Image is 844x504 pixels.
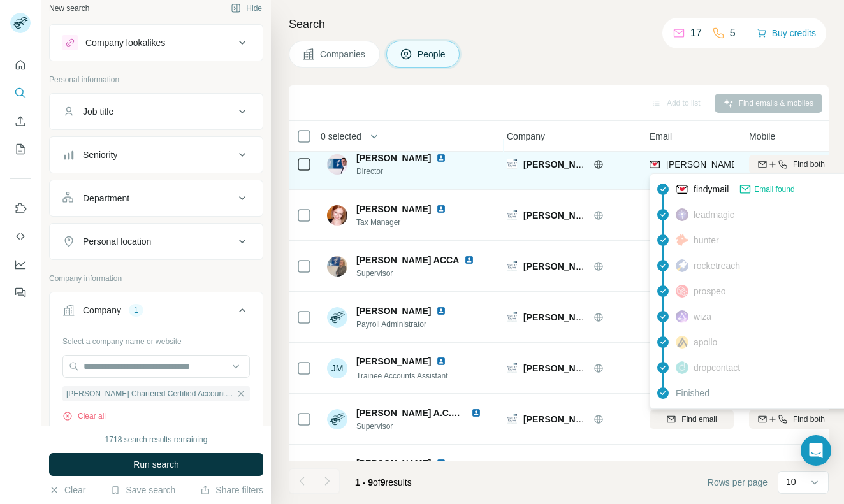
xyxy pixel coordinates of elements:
span: rocketreach [694,259,740,272]
img: Avatar [327,256,347,277]
div: New search [49,3,89,14]
span: prospeo [694,285,726,298]
span: [PERSON_NAME] [356,203,431,215]
button: Dashboard [10,253,31,276]
span: apollo [694,336,717,349]
span: [PERSON_NAME] [356,305,431,317]
span: Trainee Accounts Assistant [356,371,448,380]
span: Find email [681,414,717,425]
img: Avatar [327,409,347,429]
span: [PERSON_NAME] ACCA [356,255,459,265]
span: [PERSON_NAME] Chartered Certified Accountants [523,159,738,169]
span: [PERSON_NAME] [356,152,431,164]
button: Clear all [62,410,106,422]
span: Payroll Administrator [356,319,462,330]
span: Company [507,130,545,143]
button: Find both [749,155,833,174]
p: Company information [49,273,263,284]
span: Finished [676,387,709,400]
img: LinkedIn logo [436,204,446,214]
span: [PERSON_NAME] Chartered Certified Accountants [66,388,233,400]
span: [PERSON_NAME] [356,355,431,368]
span: Rows per page [708,476,768,489]
button: Run search [49,453,263,476]
img: provider dropcontact logo [676,361,688,374]
div: Personal location [83,235,151,248]
img: provider apollo logo [676,336,688,349]
img: provider prospeo logo [676,285,688,298]
span: 0 selected [321,130,361,143]
div: 1718 search results remaining [105,434,208,445]
img: Avatar [327,307,347,328]
img: Logo of Murray Taylor Chartered Certified Accountants [507,210,517,220]
span: leadmagic [694,208,734,221]
img: Logo of Murray Taylor Chartered Certified Accountants [507,159,517,169]
button: Find both [749,410,833,429]
img: Logo of Murray Taylor Chartered Certified Accountants [507,414,517,424]
img: provider rocketreach logo [676,259,688,272]
span: wiza [694,310,711,323]
button: Personal location [50,226,263,257]
div: Seniority [83,148,117,161]
img: provider findymail logo [676,183,688,196]
div: Company lookalikes [85,36,165,49]
span: results [355,477,412,487]
div: Department [83,192,129,205]
span: findymail [694,183,729,196]
img: LinkedIn logo [436,458,446,468]
span: 9 [381,477,386,487]
button: Quick start [10,54,31,76]
span: [PERSON_NAME] Chartered Certified Accountants [523,210,738,220]
span: Supervisor [356,268,490,279]
span: hunter [694,234,719,247]
img: LinkedIn logo [436,356,446,366]
img: provider findymail logo [650,158,660,171]
button: Company1 [50,295,263,331]
div: Open Intercom Messenger [801,435,831,466]
span: Email found [754,184,794,195]
button: Use Surfe on LinkedIn [10,197,31,220]
div: Job title [83,105,113,118]
img: LinkedIn logo [464,255,474,265]
img: provider hunter logo [676,234,688,245]
div: JM [327,358,347,378]
button: Seniority [50,140,263,170]
button: My lists [10,138,31,161]
p: 5 [730,25,736,41]
img: Avatar [327,154,347,175]
span: Supervisor [356,421,497,432]
p: Personal information [49,74,263,85]
div: 1 [129,305,143,316]
button: Company lookalikes [50,27,263,58]
button: Feedback [10,281,31,304]
p: 10 [786,475,796,488]
img: Logo of Murray Taylor Chartered Certified Accountants [507,261,517,271]
span: 1 - 9 [355,477,373,487]
img: LinkedIn logo [436,306,446,316]
span: Mobile [749,130,775,143]
button: Job title [50,96,263,127]
span: of [373,477,381,487]
img: LinkedIn logo [436,153,446,163]
span: Tax Manager [356,217,462,228]
span: [PERSON_NAME] Chartered Certified Accountants [523,363,738,373]
div: Select a company name or website [62,331,250,347]
img: Avatar [327,205,347,226]
span: Find both [793,159,825,170]
span: dropcontact [694,361,740,374]
div: Company [83,304,121,317]
button: Find both [749,461,833,480]
h4: Search [289,15,829,33]
button: Use Surfe API [10,225,31,248]
span: [PERSON_NAME] Chartered Certified Accountants [523,261,738,271]
img: Logo of Murray Taylor Chartered Certified Accountants [507,312,517,322]
img: LinkedIn logo [471,408,481,418]
button: Search [10,82,31,104]
span: Run search [133,458,179,471]
img: provider wiza logo [676,310,688,323]
button: Enrich CSV [10,110,31,133]
img: Logo of Murray Taylor Chartered Certified Accountants [507,363,517,373]
span: [PERSON_NAME] Chartered Certified Accountants [523,312,738,322]
button: Find email [650,410,734,429]
button: Clear [49,484,85,496]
